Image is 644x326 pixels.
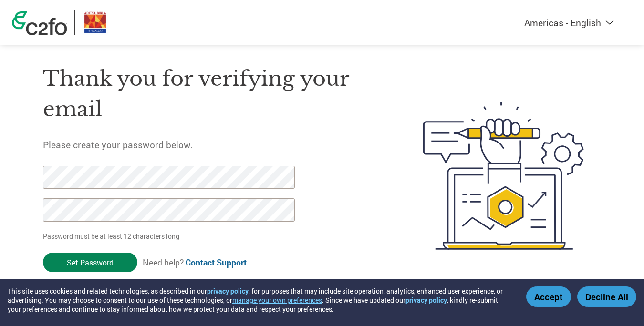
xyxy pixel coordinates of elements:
button: manage your own preferences [232,295,322,305]
input: Set Password [43,253,137,272]
a: Contact Support [186,257,247,268]
a: privacy policy [405,295,447,305]
span: Need help? [143,257,247,268]
img: create-password [406,50,602,302]
img: Hindalco [82,10,108,35]
div: This site uses cookies and related technologies, as described in our , for purposes that may incl... [8,286,512,314]
p: Password must be at least 12 characters long [43,231,298,241]
a: privacy policy [207,286,249,295]
button: Decline All [577,286,636,307]
h5: Please create your password below. [43,139,378,151]
img: c2fo logo [12,11,67,35]
h1: Thank you for verifying your email [43,63,378,125]
button: Accept [526,286,571,307]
